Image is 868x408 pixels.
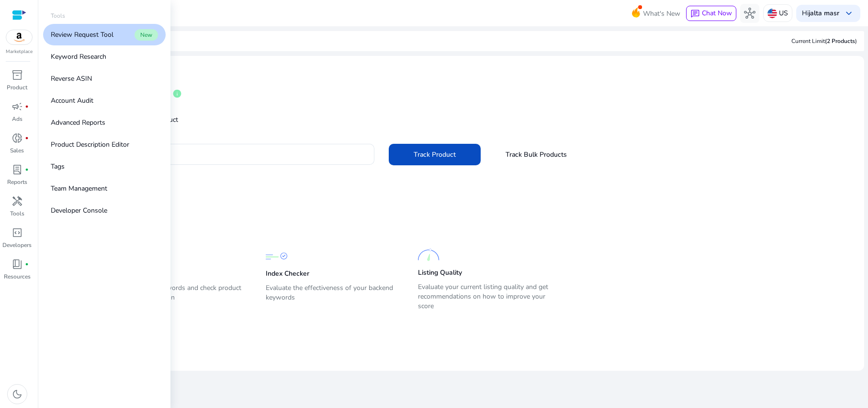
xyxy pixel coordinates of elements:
[59,115,847,125] p: Get in-depth details by tracking product
[51,74,92,84] p: Reverse ASIN
[51,140,129,150] p: Product Description Editor
[25,168,29,172] span: fiber_manual_record
[51,52,106,62] p: Keyword Research
[266,245,287,267] img: Index Checker
[114,283,247,310] p: Start tracking keywords and check product ranking and position
[802,10,839,17] p: Hi
[25,136,29,140] span: fiber_manual_record
[11,388,23,400] span: dark_mode
[4,272,31,281] p: Resources
[7,178,27,186] p: Reports
[11,69,23,81] span: inventory_2
[389,144,481,165] button: Track Product
[51,11,65,20] p: Tools
[11,164,23,175] span: lab_profile
[51,118,105,128] p: Advanced Reports
[11,132,23,144] span: donut_small
[418,244,440,266] img: Listing Quality
[12,115,23,123] p: Ads
[266,269,309,279] p: Index Checker
[6,48,33,55] p: Marketplace
[11,258,23,270] span: book_4
[779,5,788,21] p: US
[135,29,158,41] span: New
[690,9,700,19] span: chat
[418,268,462,278] p: Listing Quality
[51,183,107,193] p: Team Management
[172,89,182,98] span: info
[51,96,93,106] p: Account Audit
[643,5,680,22] span: What's New
[2,241,32,249] p: Developers
[843,8,855,19] span: keyboard_arrow_down
[51,205,107,215] p: Developer Console
[25,262,29,266] span: fiber_manual_record
[7,83,27,92] p: Product
[10,209,24,218] p: Tools
[418,282,551,311] p: Evaluate your current listing quality and get recommendations on how to improve your score
[11,195,23,207] span: handyman
[686,6,736,21] button: chatChat Now
[51,161,65,172] p: Tags
[791,37,857,45] div: Current Limit )
[414,150,456,160] span: Track Product
[10,146,24,155] p: Sales
[825,37,855,45] span: (2 Products
[11,227,23,238] span: code_blocks
[25,105,29,108] span: fiber_manual_record
[51,30,113,40] p: Review Request Tool
[506,150,567,160] span: Track Bulk Products
[809,9,839,18] b: jalta masr
[11,101,23,112] span: campaign
[702,9,732,18] span: Chat Now
[266,283,398,310] p: Evaluate the effectiveness of your backend keywords
[490,144,582,165] button: Track Bulk Products
[6,30,32,44] img: amazon.svg
[740,4,759,23] button: hub
[767,9,777,18] img: us.svg
[744,8,755,19] span: hub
